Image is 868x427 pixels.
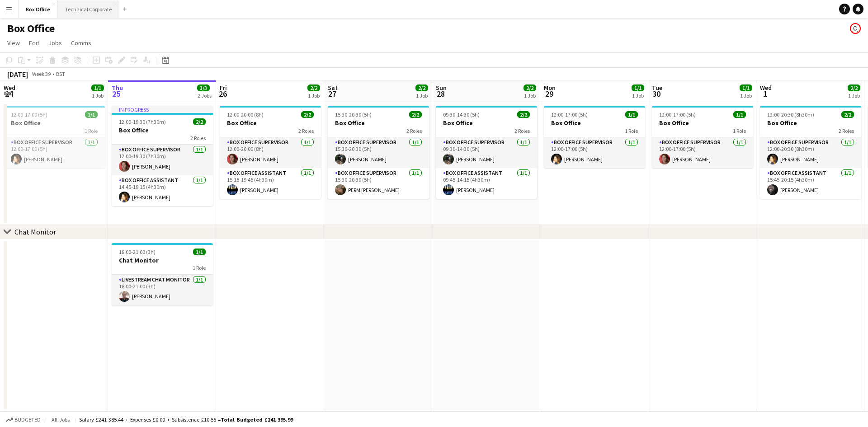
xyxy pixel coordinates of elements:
[328,106,429,199] div: 15:30-20:30 (5h)2/2Box Office2 RolesBox Office Supervisor1/115:30-20:30 (5h)[PERSON_NAME]Box Offi...
[544,106,645,168] app-job-card: 12:00-17:00 (5h)1/1Box Office1 RoleBox Office Supervisor1/112:00-17:00 (5h)[PERSON_NAME]
[760,84,772,92] span: Wed
[4,106,105,168] app-job-card: 12:00-17:00 (5h)1/1Box Office1 RoleBox Office Supervisor1/112:00-17:00 (5h)[PERSON_NAME]
[551,111,588,118] span: 12:00-17:00 (5h)
[415,84,428,91] span: 2/2
[190,135,206,141] span: 2 Roles
[220,137,321,168] app-card-role: Box Office Supervisor1/112:00-20:00 (8h)[PERSON_NAME]
[335,111,372,118] span: 15:30-20:30 (5h)
[112,106,213,206] app-job-card: In progress12:00-19:30 (7h30m)2/2Box Office2 RolesBox Office Supervisor1/112:00-19:30 (7h30m)[PER...
[848,92,860,99] div: 1 Job
[652,137,753,168] app-card-role: Box Office Supervisor1/112:00-17:00 (5h)[PERSON_NAME]
[517,111,530,118] span: 2/2
[436,119,537,127] h3: Box Office
[227,111,264,118] span: 12:00-20:00 (8h)
[193,264,206,271] span: 1 Role
[406,127,422,134] span: 2 Roles
[416,92,428,99] div: 1 Job
[625,127,638,134] span: 1 Role
[326,89,338,99] span: 27
[4,84,15,92] span: Wed
[221,416,293,423] span: Total Budgeted £241 395.99
[651,89,662,99] span: 30
[443,111,480,118] span: 09:30-14:30 (5h)
[56,70,65,77] div: BST
[733,127,746,134] span: 1 Role
[436,137,537,168] app-card-role: Box Office Supervisor1/109:30-14:30 (5h)[PERSON_NAME]
[220,168,321,199] app-card-role: Box Office Assistant1/115:15-19:45 (4h30m)[PERSON_NAME]
[112,84,123,92] span: Thu
[652,119,753,127] h3: Box Office
[112,256,213,264] h3: Chat Monitor
[850,23,861,34] app-user-avatar: Millie Haldane
[112,145,213,175] app-card-role: Box Office Supervisor1/112:00-19:30 (7h30m)[PERSON_NAME]
[220,106,321,199] app-job-card: 12:00-20:00 (8h)2/2Box Office2 RolesBox Office Supervisor1/112:00-20:00 (8h)[PERSON_NAME]Box Offi...
[85,127,98,134] span: 1 Role
[30,70,52,77] span: Week 39
[841,111,854,118] span: 2/2
[7,70,28,79] div: [DATE]
[25,37,43,49] a: Edit
[7,22,55,35] h1: Box Office
[301,111,314,118] span: 2/2
[307,84,320,91] span: 2/2
[119,249,156,255] span: 18:00-21:00 (3h)
[71,39,91,47] span: Comms
[328,137,429,168] app-card-role: Box Office Supervisor1/115:30-20:30 (5h)[PERSON_NAME]
[110,89,123,99] span: 25
[218,89,227,99] span: 26
[436,106,537,199] div: 09:30-14:30 (5h)2/2Box Office2 RolesBox Office Supervisor1/109:30-14:30 (5h)[PERSON_NAME]Box Offi...
[759,89,772,99] span: 1
[4,37,24,49] a: View
[112,275,213,305] app-card-role: Livestream Chat Monitor1/118:00-21:00 (3h)[PERSON_NAME]
[67,37,95,49] a: Comms
[740,84,752,91] span: 1/1
[632,92,644,99] div: 1 Job
[409,111,422,118] span: 2/2
[112,106,213,113] div: In progress
[436,168,537,199] app-card-role: Box Office Assistant1/109:45-14:15 (4h30m)[PERSON_NAME]
[220,84,227,92] span: Fri
[198,92,212,99] div: 2 Jobs
[112,175,213,206] app-card-role: Box Office Assistant1/114:45-19:15 (4h30m)[PERSON_NAME]
[544,119,645,127] h3: Box Office
[767,111,814,118] span: 12:00-20:30 (8h30m)
[193,118,206,125] span: 2/2
[85,111,98,118] span: 1/1
[328,168,429,199] app-card-role: Box Office Supervisor1/115:30-20:30 (5h)PERM [PERSON_NAME]
[839,127,854,134] span: 2 Roles
[5,415,42,425] button: Budgeted
[4,119,105,127] h3: Box Office
[7,39,20,47] span: View
[632,84,644,91] span: 1/1
[328,84,338,92] span: Sat
[848,84,860,91] span: 2/2
[740,92,752,99] div: 1 Job
[760,119,861,127] h3: Box Office
[48,39,62,47] span: Jobs
[760,106,861,199] app-job-card: 12:00-20:30 (8h30m)2/2Box Office2 RolesBox Office Supervisor1/112:00-20:30 (8h30m)[PERSON_NAME]Bo...
[434,89,447,99] span: 28
[79,416,293,423] div: Salary £241 385.44 + Expenses £0.00 + Subsistence £10.55 =
[14,417,41,423] span: Budgeted
[19,0,58,18] button: Box Office
[308,92,320,99] div: 1 Job
[112,126,213,134] h3: Box Office
[4,137,105,168] app-card-role: Box Office Supervisor1/112:00-17:00 (5h)[PERSON_NAME]
[652,84,662,92] span: Tue
[328,119,429,127] h3: Box Office
[544,84,556,92] span: Mon
[112,243,213,305] app-job-card: 18:00-21:00 (3h)1/1Chat Monitor1 RoleLivestream Chat Monitor1/118:00-21:00 (3h)[PERSON_NAME]
[14,227,56,236] div: Chat Monitor
[92,92,104,99] div: 1 Job
[524,92,536,99] div: 1 Job
[50,416,71,423] span: All jobs
[625,111,638,118] span: 1/1
[652,106,753,168] app-job-card: 12:00-17:00 (5h)1/1Box Office1 RoleBox Office Supervisor1/112:00-17:00 (5h)[PERSON_NAME]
